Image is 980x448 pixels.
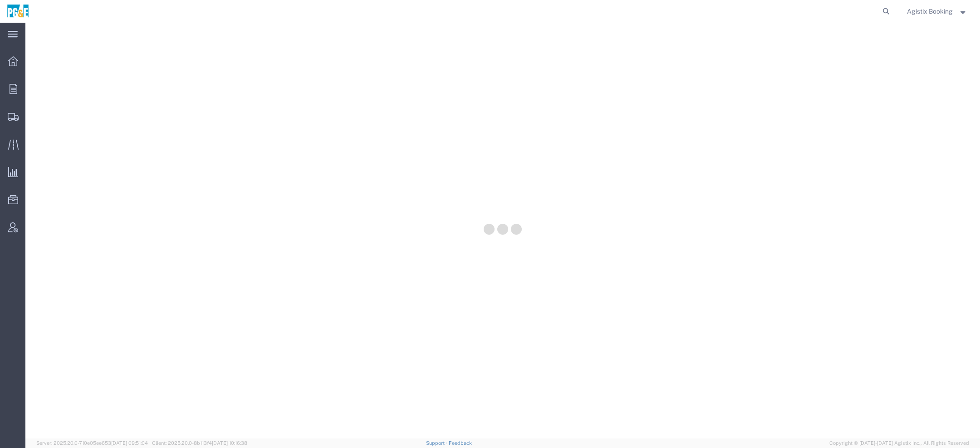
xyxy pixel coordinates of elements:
button: Agistix Booking [906,6,968,17]
span: [DATE] 09:51:04 [111,440,148,446]
img: logo [6,5,29,18]
a: Feedback [449,440,472,446]
a: Support [426,440,449,446]
span: Server: 2025.20.0-710e05ee653 [36,440,148,446]
span: Agistix Booking [907,6,953,16]
span: [DATE] 10:16:38 [212,440,247,446]
span: Client: 2025.20.0-8b113f4 [152,440,247,446]
span: Copyright © [DATE]-[DATE] Agistix Inc., All Rights Reserved [829,439,969,447]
